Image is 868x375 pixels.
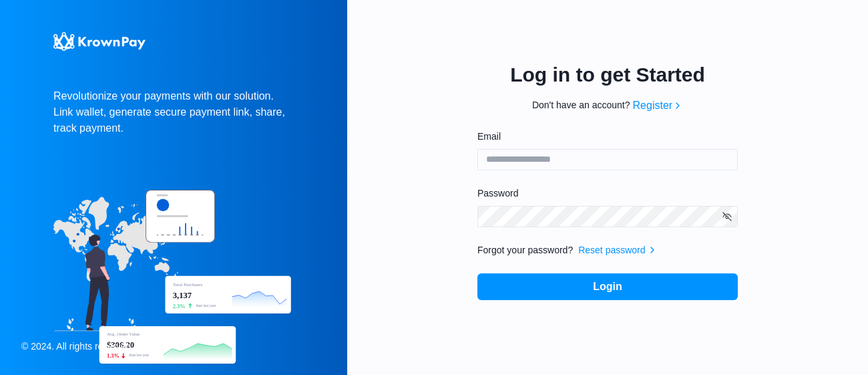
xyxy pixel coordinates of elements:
[510,59,705,90] p: Log in to get Started
[53,88,294,136] p: Revolutionize your payments with our solution. Link wallet, generate secure payment link, share, ...
[578,243,645,257] a: Reset password
[477,186,730,201] label: Password
[53,32,146,51] img: KrownPay Logo
[53,190,294,366] img: hero-image
[477,273,738,300] button: Login
[21,340,131,354] p: © 2024. All rights reserved
[477,243,573,257] p: Forgot your password?
[532,98,630,112] p: Don't have an account?
[633,98,673,114] a: Register
[477,130,730,144] label: Email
